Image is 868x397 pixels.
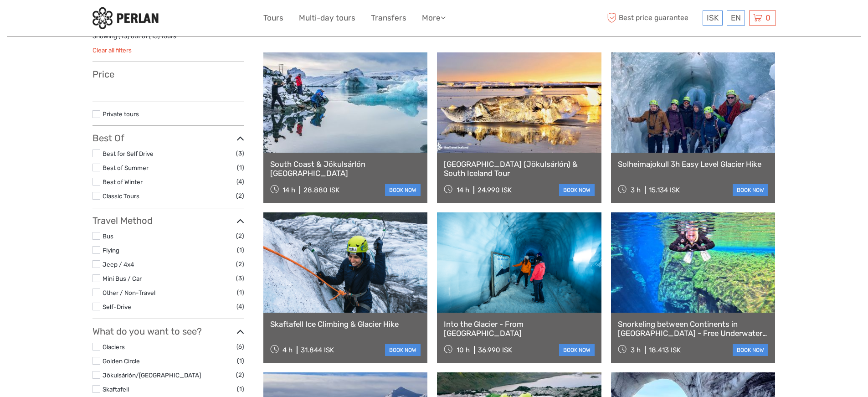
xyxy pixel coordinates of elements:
[236,259,244,269] span: (2)
[92,32,244,46] div: Showing ( ) out of ( ) tours
[631,186,641,194] span: 3 h
[236,370,244,380] span: (2)
[303,186,339,194] div: 28.880 ISK
[618,320,769,338] a: Snorkeling between Continents in [GEOGRAPHIC_DATA] - Free Underwater Photos
[301,346,334,354] div: 31.844 ISK
[103,371,201,379] a: Jökulsárlón/[GEOGRAPHIC_DATA]
[92,215,244,226] h3: Travel Method
[92,326,244,337] h3: What do you want to see?
[727,10,745,26] div: EN
[236,273,244,284] span: (3)
[103,110,139,118] a: Private tours
[103,303,131,310] a: Self-Drive
[270,320,421,329] a: Skaftafell Ice Climbing & Glacier Hike
[92,7,159,29] img: 288-6a22670a-0f57-43d8-a107-52fbc9b92f2c_logo_small.jpg
[385,344,421,356] a: book now
[103,150,154,157] a: Best for Self Drive
[385,184,421,196] a: book now
[707,13,719,22] span: ISK
[618,160,769,169] a: Solheimajokull 3h Easy Level Glacier Hike
[457,346,470,354] span: 10 h
[478,186,512,194] div: 24.990 ISK
[444,160,595,178] a: [GEOGRAPHIC_DATA] (Jökulsárlón) & South Iceland Tour
[236,341,244,352] span: (6)
[103,232,113,240] a: Bus
[457,186,469,194] span: 14 h
[103,247,119,254] a: Flying
[649,186,680,194] div: 15.134 ISK
[236,148,244,159] span: (3)
[237,356,244,366] span: (1)
[422,11,446,25] a: More
[103,386,129,393] a: Skaftafell
[444,320,595,338] a: Into the Glacier - From [GEOGRAPHIC_DATA]
[237,245,244,255] span: (1)
[236,191,244,201] span: (2)
[103,357,140,365] a: Golden Circle
[299,11,355,25] a: Multi-day tours
[103,261,134,268] a: Jeep / 4x4
[237,287,244,298] span: (1)
[92,46,132,54] a: Clear all filters
[282,346,293,354] span: 4 h
[733,344,768,356] a: book now
[103,275,142,282] a: Mini Bus / Car
[733,184,768,196] a: book now
[103,178,143,186] a: Best of Winter
[263,11,283,25] a: Tours
[559,184,595,196] a: book now
[478,346,512,354] div: 36.990 ISK
[371,11,406,25] a: Transfers
[92,69,244,80] h3: Price
[559,344,595,356] a: book now
[236,176,244,187] span: (4)
[764,13,772,22] span: 0
[236,231,244,241] span: (2)
[103,343,125,351] a: Glaciers
[92,133,244,144] h3: Best Of
[282,186,295,194] span: 14 h
[103,289,155,296] a: Other / Non-Travel
[236,301,244,312] span: (4)
[605,10,700,26] span: Best price guarantee
[649,346,681,354] div: 18.413 ISK
[631,346,641,354] span: 3 h
[237,384,244,394] span: (1)
[270,160,421,178] a: South Coast & Jökulsárlón [GEOGRAPHIC_DATA]
[103,164,149,171] a: Best of Summer
[237,162,244,173] span: (1)
[103,192,139,200] a: Classic Tours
